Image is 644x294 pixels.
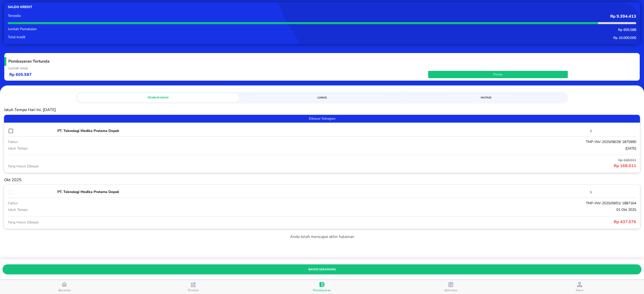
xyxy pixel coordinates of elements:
span: Lunas [245,95,399,100]
p: Rp 9.394.413 [270,14,636,19]
p: Yang Harus Dibayar [8,164,322,169]
span: Akun [576,288,584,292]
p: faktur [8,139,270,144]
button: Proses [428,71,568,78]
p: Rp 605.587 [9,72,428,77]
p: Rp 10.000.000 [270,35,636,40]
span: Pembayaran [80,95,235,100]
button: Aktivitas [386,280,515,294]
span: Produk [188,288,199,292]
button: Pembayaran [258,280,386,294]
p: 01 Okt 2025 [270,207,636,212]
button: Produk [129,280,258,294]
span: Beranda [58,288,71,292]
span: Aktivitas [444,288,458,292]
p: Jumlah Pemakaian [8,27,270,31]
p: Yang Harus Dibayar [8,220,322,225]
span: bayar sekarang [7,267,637,272]
span: Pembayaran [313,288,331,292]
p: faktur [8,201,270,206]
a: Lunas [242,93,403,102]
span: Proses [431,72,565,77]
p: Jatuh Tempo Hari Ini, [DATE] [4,108,640,112]
p: Rp 605.588 [270,27,636,32]
p: Tersedia [8,14,270,18]
p: Rp 168.011 [322,163,636,169]
p: PT. Teknologi Medika Pratama Depok [57,128,588,133]
p: Rp 168.011 [322,158,636,163]
p: Total kredit [8,35,270,39]
p: Okt 2025 [4,178,640,182]
a: Mutasi [406,93,567,102]
p: PT. Teknologi Medika Pratama Depok [57,189,588,194]
p: jatuh tempo [8,146,270,151]
button: bayar sekarang [3,264,641,274]
p: [DATE] [270,146,636,151]
h5: Pembayaran Tertunda [4,57,636,66]
span: Mutasi [409,95,563,100]
span: Dibayar Sebagian [4,116,640,122]
a: Pembayaran [77,93,238,102]
p: jatuh tempo [8,207,270,212]
p: Jumlah total [8,66,636,71]
p: Anda telah mencapai akhir halaman [4,234,640,240]
p: TMP-INV-2025/08/29/ 1875990 [270,139,636,144]
p: Saldo kredit [8,5,322,10]
button: Akun [515,280,644,294]
p: TMP-INV-2025/09/01/ 1887164 [270,201,636,206]
p: Rp 437.576 [322,219,636,225]
div: simple tabs [76,92,568,102]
